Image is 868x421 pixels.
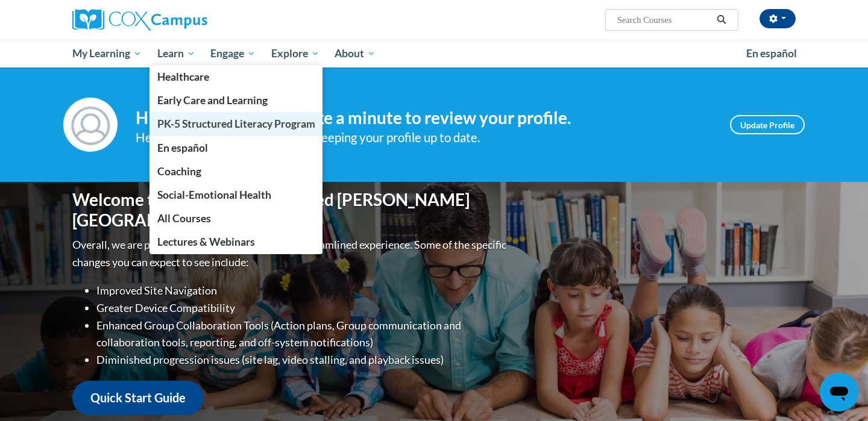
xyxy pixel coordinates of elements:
[149,160,323,183] a: Coaching
[149,40,203,67] a: Learn
[820,373,858,411] iframe: Button to launch messaging window
[157,235,255,248] span: Lectures & Webinars
[738,41,805,66] a: En español
[72,236,509,271] p: Overall, we are proud to provide you with a more streamlined experience. Some of the specific cha...
[72,381,204,415] a: Quick Start Guide
[64,40,149,67] a: My Learning
[72,9,207,31] img: Cox Campus
[335,46,376,61] span: About
[72,46,142,61] span: My Learning
[157,94,268,107] span: Early Care and Learning
[72,9,301,31] a: Cox Campus
[263,40,327,67] a: Explore
[157,165,201,178] span: Coaching
[149,230,323,254] a: Lectures & Webinars
[149,112,323,136] a: PK-5 Structured Literacy Program
[327,40,384,67] a: About
[149,183,323,207] a: Social-Emotional Health
[149,207,323,230] a: All Courses
[96,299,509,317] li: Greater Device Compatibility
[149,136,323,160] a: En español
[271,46,319,61] span: Explore
[136,108,712,128] h4: Hi [PERSON_NAME]! Take a minute to review your profile.
[712,13,731,27] button: Search
[157,189,271,201] span: Social-Emotional Health
[746,47,797,60] span: En español
[210,46,256,61] span: Engage
[157,117,315,130] span: PK-5 Structured Literacy Program
[63,98,118,152] img: Profile Image
[72,190,509,230] h1: Welcome to the new and improved [PERSON_NAME][GEOGRAPHIC_DATA]
[203,40,263,67] a: Engage
[96,317,509,352] li: Enhanced Group Collaboration Tools (Action plans, Group communication and collaboration tools, re...
[759,9,796,28] button: Account Settings
[157,142,208,154] span: En español
[157,70,209,83] span: Healthcare
[730,115,805,134] a: Update Profile
[96,351,509,369] li: Diminished progression issues (site lag, video stalling, and playback issues)
[149,89,323,112] a: Early Care and Learning
[136,128,712,148] div: Help improve your experience by keeping your profile up to date.
[149,65,323,89] a: Healthcare
[96,282,509,299] li: Improved Site Navigation
[54,40,814,67] div: Main menu
[616,13,712,27] input: Search Courses
[157,212,211,225] span: All Courses
[157,46,195,61] span: Learn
